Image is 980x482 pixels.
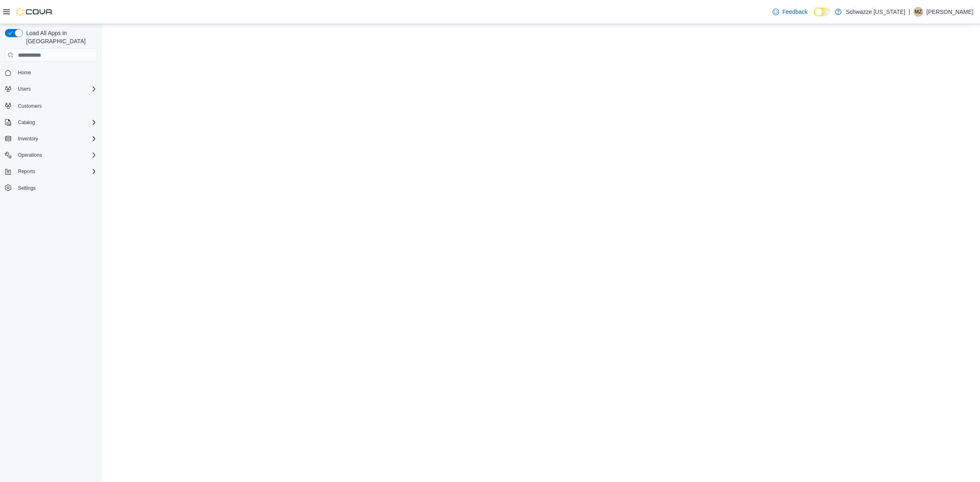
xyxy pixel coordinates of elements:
a: Feedback [769,4,811,20]
span: Catalog [15,118,97,127]
button: Home [2,67,100,78]
span: Reports [15,167,97,176]
span: Settings [18,185,36,191]
span: Inventory [18,135,38,142]
span: Reports [18,168,35,175]
span: Inventory [15,134,97,144]
span: Home [15,67,97,78]
img: Cova [16,8,53,16]
button: Users [2,83,100,95]
nav: Complex example [5,63,97,215]
button: Catalog [15,118,38,127]
button: Inventory [2,133,100,144]
button: Customers [2,100,100,111]
button: Operations [15,150,45,160]
span: Users [18,86,31,92]
button: Operations [2,149,100,161]
span: Customers [15,100,97,111]
span: MZ [915,7,922,17]
button: Settings [2,182,100,194]
p: | [909,7,910,17]
span: Users [15,84,97,94]
button: Reports [15,167,38,176]
a: Settings [15,183,39,193]
span: Operations [18,152,42,158]
span: Feedback [782,8,807,16]
span: Home [18,69,31,76]
p: Schwazze [US_STATE] [846,7,905,17]
button: Catalog [2,117,100,128]
span: Catalog [18,119,35,126]
input: Dark Mode [814,8,831,16]
span: Customers [18,103,42,109]
div: Mengistu Zebulun [913,7,923,17]
span: Operations [15,150,97,160]
a: Home [15,68,34,78]
button: Inventory [15,134,41,144]
button: Users [15,84,34,94]
span: Settings [15,183,97,193]
p: [PERSON_NAME] [927,7,973,17]
span: Load All Apps in [GEOGRAPHIC_DATA] [23,29,97,45]
a: Customers [15,101,45,111]
button: Reports [2,166,100,177]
